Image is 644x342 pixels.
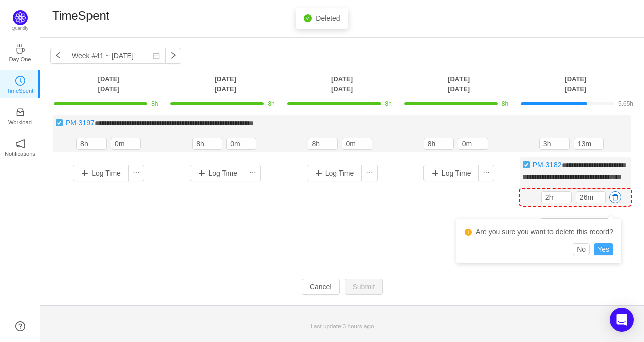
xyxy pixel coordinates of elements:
[55,119,63,127] img: 10738
[5,149,35,158] p: Notifications
[610,308,634,332] div: Open Intercom Messenger
[15,107,25,117] i: icon: inbox
[165,48,181,64] button: icon: right
[151,100,158,107] span: 8h
[594,243,613,255] button: Yes
[302,279,340,295] button: Cancel
[502,100,508,107] span: 8h
[50,74,167,94] th: [DATE] [DATE]
[245,165,261,181] button: icon: ellipsis
[268,100,274,107] span: 8h
[361,165,378,181] button: icon: ellipsis
[573,243,590,255] button: No
[401,74,517,94] th: [DATE] [DATE]
[465,229,472,236] i: icon: exclamation-circle
[13,10,28,25] img: Quantify
[609,191,621,203] button: icon: delete
[385,100,392,107] span: 8h
[618,100,633,107] span: 5.65h
[50,48,66,64] button: icon: left
[12,25,29,32] p: Quantify
[423,165,479,181] button: Log Time
[190,165,245,181] button: Log Time
[66,48,166,64] input: Select a week
[345,279,383,295] button: Submit
[284,74,400,94] th: [DATE] [DATE]
[167,74,284,94] th: [DATE] [DATE]
[7,86,34,95] p: TimeSpent
[343,323,374,329] span: 3 hours ago
[15,110,25,120] a: icon: inboxWorkload
[304,14,312,22] i: icon: check-circle
[517,74,634,94] th: [DATE] [DATE]
[478,165,494,181] button: icon: ellipsis
[311,323,374,329] span: Last update:
[128,165,144,181] button: icon: ellipsis
[9,55,31,64] p: Day One
[15,47,25,57] a: icon: coffeeDay One
[465,227,613,237] div: Are you sure you want to delete this record?
[66,119,95,127] a: PM-3197
[73,165,129,181] button: Log Time
[15,76,25,86] i: icon: clock-circle
[8,118,32,127] p: Workload
[15,321,25,331] a: icon: question-circle
[15,79,25,89] a: icon: clock-circleTimeSpent
[15,142,25,152] a: icon: notificationNotifications
[522,161,530,169] img: 10738
[533,161,562,169] a: PM-3182
[153,52,160,59] i: icon: calendar
[316,14,340,22] span: Deleted
[307,165,362,181] button: Log Time
[15,139,25,149] i: icon: notification
[15,44,25,54] i: icon: coffee
[52,8,109,23] h1: TimeSpent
